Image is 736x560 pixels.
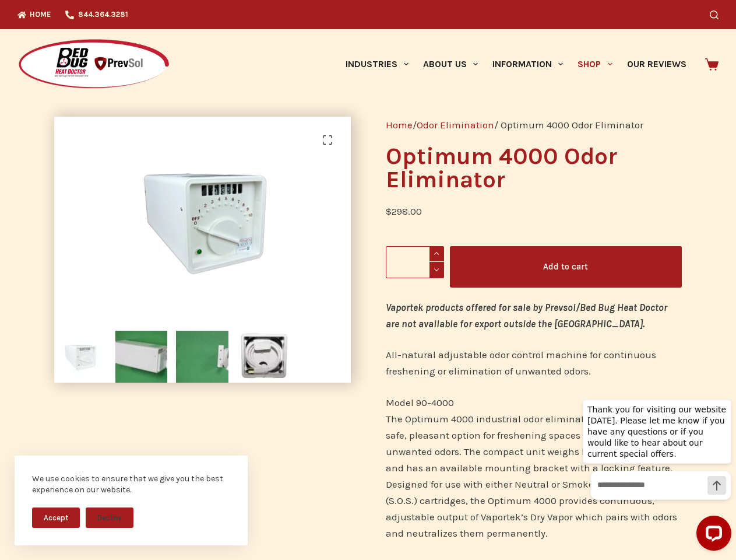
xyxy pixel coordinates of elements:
[386,145,682,191] h1: Optimum 4000 Odor Eliminator
[338,29,693,99] nav: Primary
[386,119,413,131] a: Home
[386,394,682,541] p: Model 90-4000 The Optimum 4000 industrial odor eliminator machine offers a safe, pleasant option ...
[450,246,682,288] button: Add to cart
[237,331,290,383] img: Optimum 4000 Odor Eliminator - Image 4
[386,302,667,330] em: Vaportek products offered for sale by Prevsol/Bed Bug Heat Doctor are not available for export ou...
[338,29,415,99] a: Industries
[17,38,170,90] img: Prevsol/Bed Bug Heat Doctor
[573,388,736,560] iframe: LiveChat chat widget
[32,473,230,496] div: We use cookies to ensure that we give you the best experience on our website.
[86,508,133,528] button: Decline
[316,128,339,152] a: View full-screen image gallery
[417,119,494,131] a: Odor Elimination
[32,508,80,528] button: Accept
[54,331,107,383] img: Optimum 4000 Odor Eliminator
[386,346,682,379] p: All-natural adjustable odor control machine for continuous freshening or elimination of unwanted ...
[386,205,392,217] span: $
[115,331,168,383] img: Optimum 4000 Odor Eliminator - Image 2
[710,10,719,19] button: Search
[415,29,485,99] a: About Us
[485,29,571,99] a: Information
[386,246,444,278] input: Product quantity
[176,331,228,383] img: Optimum 4000 Odor Eliminator - Image 3
[386,205,422,217] bdi: 298.00
[619,29,693,99] a: Our Reviews
[386,117,682,133] nav: Breadcrumb
[571,29,619,99] a: Shop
